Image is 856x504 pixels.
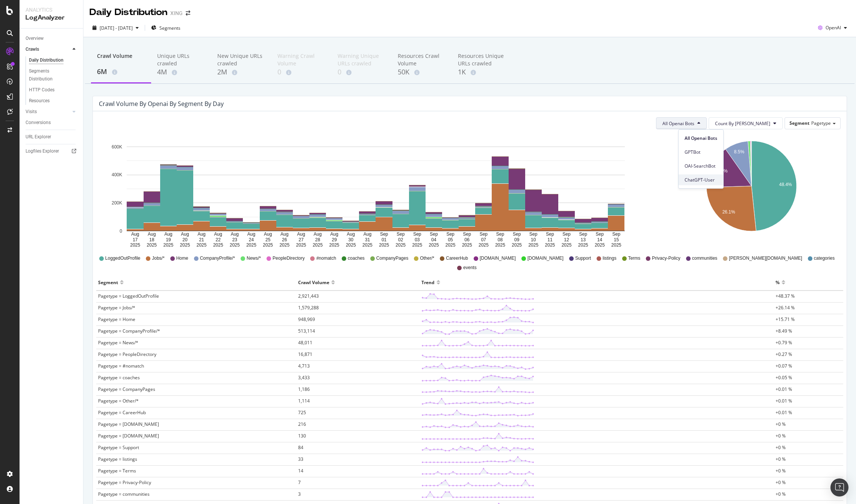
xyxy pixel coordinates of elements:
[395,242,406,248] text: 2025
[182,237,188,242] text: 20
[498,237,503,242] text: 08
[157,67,205,77] div: 4M
[495,242,505,248] text: 2025
[26,108,70,116] a: Visits
[282,237,287,242] text: 26
[734,149,745,154] text: 8.5%
[479,242,489,248] text: 2025
[458,52,506,67] div: Resources Unique URLs crawled
[347,232,355,237] text: Aug
[26,108,37,116] div: Visits
[98,491,150,497] span: Pagetype = communities
[298,316,315,322] span: 948,969
[830,478,848,496] div: Open Intercom Messenger
[364,232,371,237] text: Aug
[200,255,235,262] span: CompanyProfile/*
[776,491,786,497] span: +0 %
[298,304,319,311] span: 1,579,288
[298,276,329,288] div: Crawl Volume
[131,232,139,237] text: Aug
[26,133,78,141] a: URL Explorer
[148,232,156,237] text: Aug
[298,351,312,357] span: 16,871
[98,363,144,369] span: Pagetype = #nomatch
[214,232,222,237] text: Aug
[298,433,306,439] span: 130
[578,242,588,248] text: 2025
[147,242,157,248] text: 2025
[811,120,831,126] span: Pagetype
[98,409,146,416] span: Pagetype = CareerHub
[611,242,621,248] text: 2025
[298,237,304,242] text: 27
[197,232,205,237] text: Aug
[330,232,338,237] text: Aug
[133,237,138,242] text: 17
[546,232,554,237] text: Sep
[776,293,795,299] span: +48.37 %
[365,237,370,242] text: 31
[298,386,310,392] span: 1,186
[29,86,55,94] div: HTTP Codes
[164,232,172,237] text: Aug
[529,232,538,237] text: Sep
[98,328,160,334] span: Pagetype = CompanyProfile/*
[379,242,389,248] text: 2025
[313,242,323,248] text: 2025
[685,163,717,170] span: OAI-SearchBot
[26,14,77,22] div: LogAnalyzer
[547,237,553,242] text: 11
[776,444,786,451] span: +0 %
[597,237,603,242] text: 14
[580,237,586,242] text: 13
[159,25,180,31] span: Segments
[298,374,310,381] span: 3,433
[100,25,133,31] span: [DATE] - [DATE]
[376,255,408,262] span: CompanyPages
[723,210,735,215] text: 26.1%
[545,242,555,248] text: 2025
[298,456,303,462] span: 33
[826,24,841,31] span: OpenAI
[815,22,850,34] button: OpenAI
[298,339,312,346] span: 48,011
[152,255,164,262] span: Jobs/*
[99,100,224,107] div: Crawl Volume by openai by Segment by Day
[664,135,839,248] svg: A chart.
[776,328,792,334] span: +8.49 %
[29,67,71,83] div: Segments Distribution
[656,117,707,129] button: All Openai Bots
[170,9,183,17] div: XING
[297,232,305,237] text: Aug
[98,421,159,427] span: Pagetype = [DOMAIN_NAME]
[29,97,78,105] a: Resources
[420,255,434,262] span: Other/*
[112,173,122,178] text: 400K
[776,421,786,427] span: +0 %
[446,232,455,237] text: Sep
[97,52,145,67] div: Crawl Volume
[776,409,792,416] span: +0.01 %
[98,339,138,346] span: Pagetype = News/*
[575,255,591,262] span: Support
[98,444,139,451] span: Pagetype = Support
[415,237,420,242] text: 03
[29,86,78,94] a: HTTP Codes
[277,52,326,67] div: Warning Crawl Volume
[99,135,652,248] div: A chart.
[564,237,569,242] text: 12
[314,232,321,237] text: Aug
[298,444,303,451] span: 84
[462,242,472,248] text: 2025
[430,232,438,237] text: Sep
[528,242,538,248] text: 2025
[264,232,272,237] text: Aug
[685,177,717,183] span: ChatGPT-User
[120,229,122,234] text: 0
[26,35,44,42] div: Overview
[776,276,780,288] div: %
[26,45,70,53] a: Crawls
[105,255,140,262] span: LoggedOutProfile
[429,242,439,248] text: 2025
